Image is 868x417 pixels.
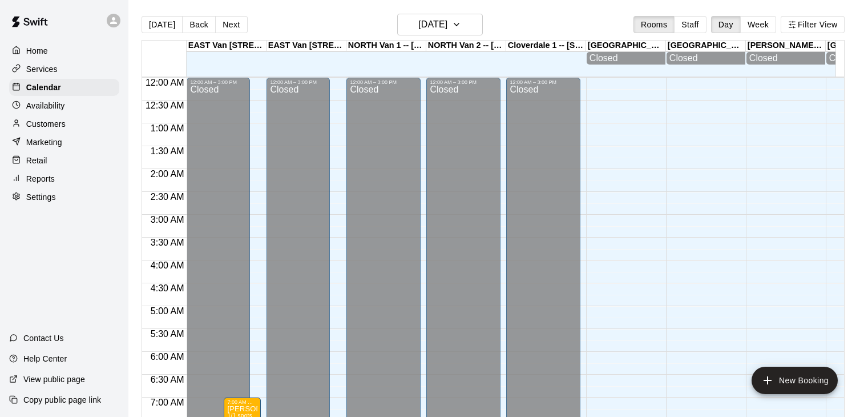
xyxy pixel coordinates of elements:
span: 5:00 AM [148,306,187,316]
button: add [752,367,838,394]
span: 5:30 AM [148,329,187,339]
div: NORTH Van 2 -- [STREET_ADDRESS] [426,41,506,51]
a: Marketing [9,134,119,151]
p: Retail [26,155,47,166]
a: Calendar [9,79,119,96]
p: Contact Us [23,332,64,344]
div: 7:00 AM – 8:00 AM [227,399,257,405]
p: Home [26,45,48,57]
span: 4:30 AM [148,283,187,293]
span: 2:30 AM [148,192,187,202]
a: Home [9,42,119,59]
div: 12:00 AM – 3:00 PM [510,79,577,85]
span: 3:30 AM [148,238,187,247]
div: 12:00 AM – 3:00 PM [350,79,417,85]
h6: [DATE] [418,17,447,33]
div: 12:00 AM – 3:00 PM [190,79,247,85]
div: [GEOGRAPHIC_DATA] [STREET_ADDRESS] [586,41,666,51]
a: Reports [9,170,119,187]
span: 4:00 AM [148,260,187,270]
a: Retail [9,152,119,169]
button: Rooms [633,16,675,33]
a: Customers [9,115,119,133]
div: [GEOGRAPHIC_DATA] 2 -- [STREET_ADDRESS] [666,41,746,51]
p: Marketing [26,137,62,148]
span: 2:00 AM [148,169,187,179]
button: Day [711,16,741,33]
p: Reports [26,173,55,185]
div: Cloverdale 1 -- [STREET_ADDRESS] [506,41,586,51]
span: 1:00 AM [148,123,187,133]
div: EAST Van [STREET_ADDRESS] [267,41,346,51]
p: Calendar [26,82,61,93]
div: Closed [669,53,742,63]
p: Copy public page link [23,394,101,406]
p: Help Center [23,353,67,364]
button: Next [215,16,247,33]
span: 7:00 AM [148,398,187,407]
button: [DATE] [142,16,183,33]
button: Filter View [781,16,845,33]
span: 3:00 AM [148,215,187,224]
span: 6:00 AM [148,352,187,362]
p: Services [26,63,58,75]
span: 12:00 AM [143,78,187,87]
p: Customers [26,118,66,130]
a: Availability [9,97,119,114]
div: Closed [749,53,822,63]
div: EAST Van [STREET_ADDRESS] [187,41,267,51]
p: Availability [26,100,65,111]
p: Settings [26,191,56,203]
div: 12:00 AM – 3:00 PM [430,79,497,85]
span: 6:30 AM [148,375,187,384]
div: NORTH Van 1 -- [STREET_ADDRESS] [346,41,426,51]
span: 12:30 AM [143,101,187,110]
a: Settings [9,189,119,206]
div: Closed [590,53,663,63]
button: Back [182,16,216,33]
p: View public page [23,374,85,385]
span: 1:30 AM [148,146,187,156]
button: [DATE] [397,14,483,35]
div: 12:00 AM – 3:00 PM [270,79,326,85]
a: Services [9,61,119,78]
button: Week [740,16,776,33]
div: [PERSON_NAME] Park - [STREET_ADDRESS] [746,41,826,51]
button: Staff [674,16,706,33]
